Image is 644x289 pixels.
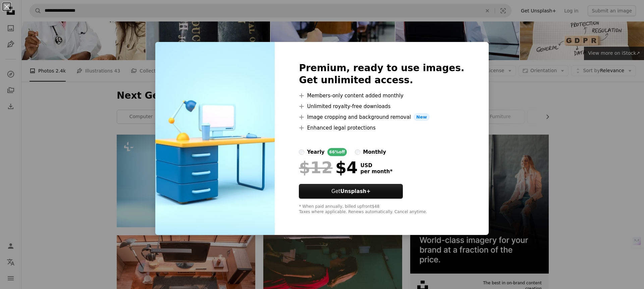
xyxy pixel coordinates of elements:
[360,168,392,175] span: per month *
[299,102,464,110] li: Unlimited royalty-free downloads
[360,162,392,168] span: USD
[299,184,403,199] button: GetUnsplash+
[355,149,360,155] input: monthly
[327,148,347,156] div: 66% off
[299,204,464,215] div: * When paid annually, billed upfront $48 Taxes where applicable. Renews automatically. Cancel any...
[363,148,386,156] div: monthly
[299,113,464,121] li: Image cropping and background removal
[299,124,464,132] li: Enhanced legal protections
[299,159,332,176] span: $12
[340,188,371,194] strong: Unsplash+
[299,62,464,86] h2: Premium, ready to use images. Get unlimited access.
[155,42,275,235] img: premium_photo-1681487846022-4d48cd4c6a19
[299,159,358,176] div: $4
[307,148,324,156] div: yearly
[414,113,430,121] span: New
[299,92,464,100] li: Members-only content added monthly
[299,149,304,155] input: yearly66%off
